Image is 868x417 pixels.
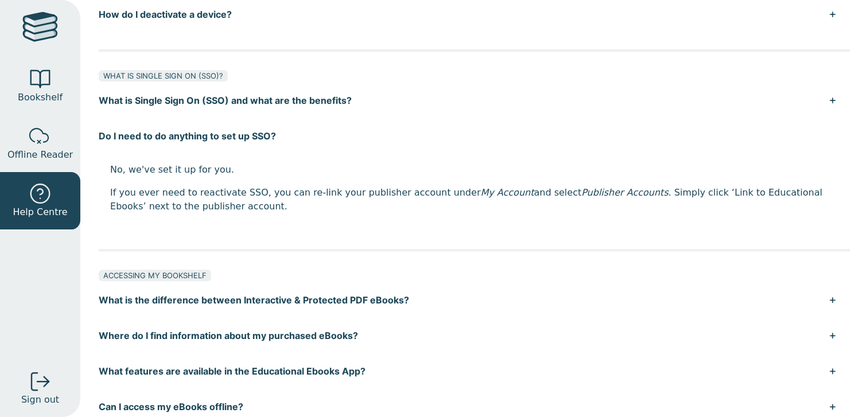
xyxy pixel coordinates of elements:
i: Publisher Accounts [581,187,668,198]
i: My Account [481,187,534,198]
button: What is the difference between Interactive & Protected PDF eBooks? [99,282,850,318]
p: If you ever need to reactivate SSO, you can re-link your publisher account under and select . Sim... [110,186,838,213]
span: Bookshelf [18,91,63,104]
p: No, we've set it up for you. [110,163,838,177]
button: What features are available in the Educational Ebooks App? [99,353,850,389]
div: ACCESSING MY BOOKSHELF [99,270,211,281]
div: WHAT IS SINGLE SIGN ON (SSO)? [99,70,228,81]
button: What is Single Sign On (SSO) and what are the benefits? [99,83,850,118]
button: Where do I find information about my purchased eBooks? [99,318,850,353]
span: Offline Reader [7,148,73,162]
button: Do I need to do anything to set up SSO? [99,118,850,154]
span: Help Centre [13,205,67,219]
span: Sign out [21,393,59,407]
